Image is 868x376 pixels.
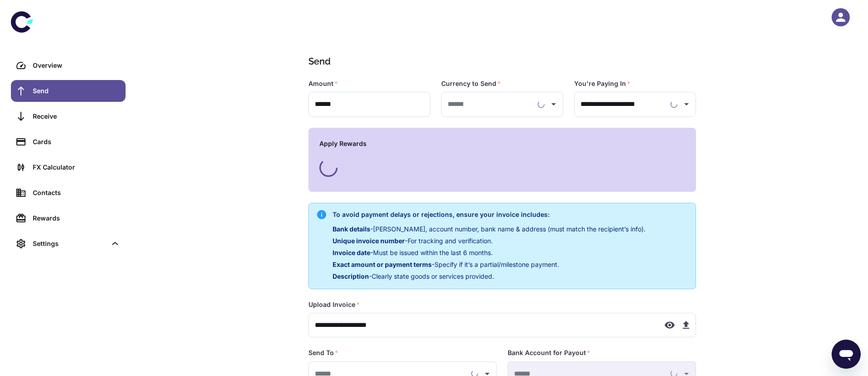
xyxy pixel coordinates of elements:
a: Receive [11,105,126,127]
p: - [PERSON_NAME], account number, bank name & address (must match the recipient’s info). [333,224,646,234]
label: You're Paying In [574,79,631,88]
span: Bank details [333,225,370,233]
div: Receive [33,111,120,121]
span: Description [333,272,369,280]
p: - For tracking and verification. [333,236,646,246]
a: Overview [11,55,126,76]
div: Contacts [33,188,120,198]
div: FX Calculator [33,162,120,172]
h6: Apply Rewards [319,139,685,149]
p: - Must be issued within the last 6 months. [333,248,646,258]
iframe: Button to launch messaging window [832,340,861,369]
a: Cards [11,131,126,153]
h1: Send [308,55,692,68]
div: Cards [33,137,120,147]
p: - Clearly state goods or services provided. [333,271,646,281]
label: Send To [308,348,338,357]
div: Rewards [33,213,120,223]
div: Settings [11,233,126,255]
a: FX Calculator [11,156,126,178]
h6: To avoid payment delays or rejections, ensure your invoice includes: [333,210,646,220]
label: Currency to Send [441,79,501,88]
span: Exact amount or payment terms [333,261,432,268]
div: Settings [33,239,106,249]
span: Unique invoice number [333,237,405,245]
a: Contacts [11,182,126,204]
a: Send [11,80,126,102]
button: Open [680,98,693,110]
label: Upload Invoice [308,300,360,309]
label: Amount [308,79,338,88]
a: Rewards [11,207,126,229]
p: - Specify if it’s a partial/milestone payment. [333,260,646,270]
label: Bank Account for Payout [508,348,590,357]
span: Invoice date [333,249,370,256]
button: Open [547,98,560,110]
div: Overview [33,60,120,70]
div: Send [33,86,120,96]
